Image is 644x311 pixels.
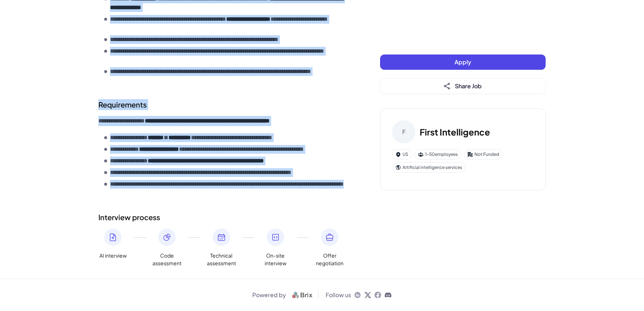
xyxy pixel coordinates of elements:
h2: Requirements [98,99,351,110]
div: Artificial intelligence services [392,162,465,173]
img: logo [289,291,315,299]
span: Apply [455,58,471,66]
span: Powered by [252,291,286,299]
div: Not Funded [464,149,502,159]
span: Technical assessment [207,252,236,267]
span: Code assessment [152,252,182,267]
div: US [392,149,412,159]
button: Apply [380,54,546,70]
div: 1-50 employees [415,149,461,159]
span: Share Job [455,82,482,90]
span: AI interview [99,252,127,259]
h3: First Intelligence [420,125,490,138]
div: F [392,120,415,144]
span: On-site interview [261,252,290,267]
h2: Interview process [98,212,351,223]
span: Follow us [326,291,351,299]
span: Offer negotiation [315,252,344,267]
button: Share Job [380,78,546,94]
